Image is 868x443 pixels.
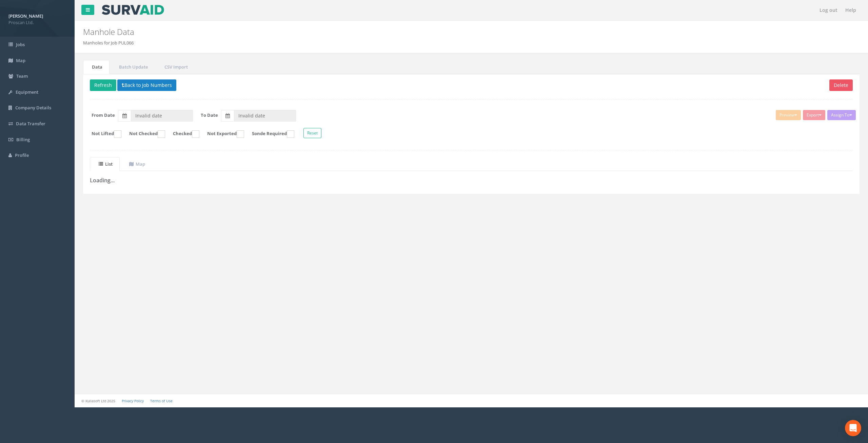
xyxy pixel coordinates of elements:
input: From Date [131,110,193,122]
button: Refresh [90,79,116,91]
label: Checked [166,130,199,138]
uib-tab-heading: List [99,161,113,167]
h2: Manhole Data [83,27,728,36]
span: Team [16,73,28,79]
a: Map [120,157,152,171]
button: Delete [829,79,853,91]
button: Export [803,110,825,120]
button: Assign To [827,110,856,120]
label: To Date [201,112,218,118]
button: Back to Job Numbers [117,79,176,91]
uib-tab-heading: Map [129,161,145,167]
small: © Kullasoft Ltd 2025 [81,399,115,403]
label: Not Checked [122,130,165,138]
a: Data [83,60,110,74]
label: From Date [92,112,115,118]
a: Batch Update [110,60,155,74]
label: Not Lifted [85,130,121,138]
a: List [90,157,120,171]
span: Map [16,57,25,63]
h3: Loading... [90,178,853,184]
label: Not Exported [200,130,244,138]
span: Company Details [15,105,51,111]
a: Terms of Use [150,399,173,403]
li: Manholes for Job PUL066 [83,40,134,46]
span: Profile [15,152,29,158]
button: Reset [303,128,321,138]
a: [PERSON_NAME] Proscan Ltd. [8,11,66,25]
span: Jobs [16,41,25,48]
span: Data Transfer [16,121,45,127]
span: Billing [16,136,30,143]
span: Equipment [16,89,38,95]
span: Proscan Ltd. [8,19,66,26]
div: Open Intercom Messenger [845,420,861,436]
button: Preview [776,110,801,120]
input: To Date [234,110,296,122]
label: Sonde Required [245,130,294,138]
a: CSV Import [156,60,195,74]
a: Privacy Policy [122,399,144,403]
strong: [PERSON_NAME] [8,13,43,19]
